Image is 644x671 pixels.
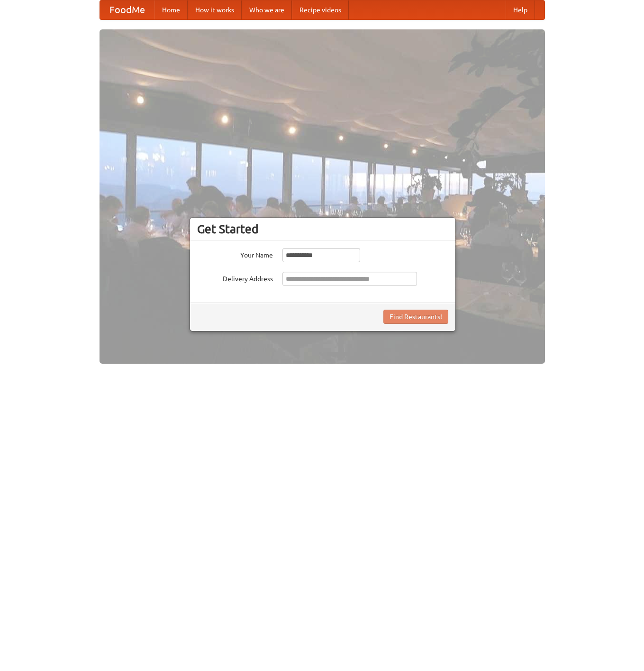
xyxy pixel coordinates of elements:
[197,272,273,284] label: Delivery Address
[383,310,448,324] button: Find Restaurants!
[100,0,154,19] a: FoodMe
[292,0,349,19] a: Recipe videos
[154,0,188,19] a: Home
[197,222,448,236] h3: Get Started
[506,0,535,19] a: Help
[242,0,292,19] a: Who we are
[188,0,242,19] a: How it works
[197,248,273,260] label: Your Name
